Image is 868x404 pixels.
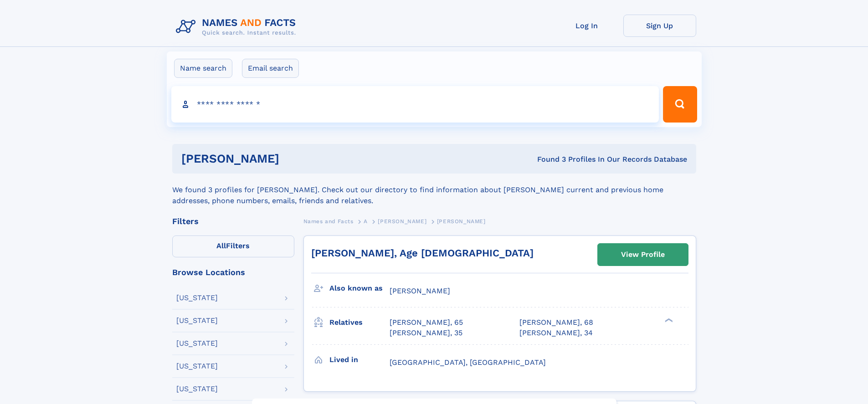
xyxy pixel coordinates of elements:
[390,358,546,367] span: [GEOGRAPHIC_DATA], [GEOGRAPHIC_DATA]
[176,317,218,324] div: [US_STATE]
[172,174,696,206] div: We found 3 profiles for [PERSON_NAME]. Check out our directory to find information about [PERSON_...
[329,352,390,368] h3: Lived in
[174,59,232,78] label: Name search
[364,218,368,225] span: A
[311,247,534,259] a: [PERSON_NAME], Age [DEMOGRAPHIC_DATA]
[663,86,697,123] button: Search Button
[172,268,294,276] div: Browse Locations
[378,218,426,225] span: [PERSON_NAME]
[176,340,218,347] div: [US_STATE]
[519,317,593,327] a: [PERSON_NAME], 68
[437,218,486,225] span: [PERSON_NAME]
[663,317,673,323] div: ❯
[216,241,226,250] span: All
[550,15,623,37] a: Log In
[390,328,462,338] a: [PERSON_NAME], 35
[172,235,294,257] label: Filters
[408,154,687,164] div: Found 3 Profiles In Our Records Database
[171,86,659,123] input: search input
[242,59,299,78] label: Email search
[378,215,426,227] a: [PERSON_NAME]
[181,153,408,164] h1: [PERSON_NAME]
[176,363,218,370] div: [US_STATE]
[390,286,450,295] span: [PERSON_NAME]
[176,385,218,393] div: [US_STATE]
[519,328,593,338] a: [PERSON_NAME], 34
[598,244,688,266] a: View Profile
[621,244,665,265] div: View Profile
[303,215,354,227] a: Names and Facts
[390,317,463,327] a: [PERSON_NAME], 65
[329,281,390,296] h3: Also known as
[176,294,218,302] div: [US_STATE]
[172,15,303,39] img: Logo Names and Facts
[623,15,696,37] a: Sign Up
[329,315,390,330] h3: Relatives
[364,215,368,227] a: A
[172,217,294,225] div: Filters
